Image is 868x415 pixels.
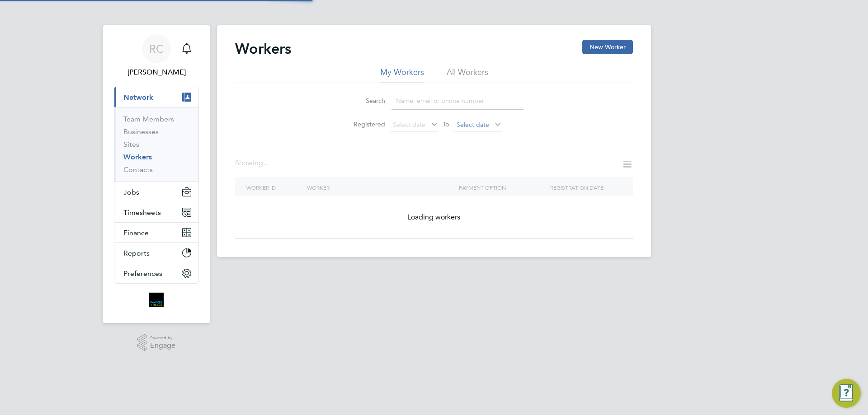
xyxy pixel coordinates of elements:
a: Workers [123,153,152,161]
span: Select date [457,121,489,129]
button: Engage Resource Center [832,379,861,408]
button: Preferences [114,263,198,283]
a: Go to home page [114,293,199,307]
span: Network [123,93,153,102]
label: Search [344,97,385,105]
li: My Workers [380,67,424,83]
span: To [440,118,452,130]
h2: Workers [235,40,291,58]
button: New Worker [582,40,633,54]
button: Timesheets [114,202,198,222]
a: Sites [123,140,139,149]
img: bromak-logo-retina.png [149,293,164,307]
span: Engage [150,342,175,350]
span: Select date [393,121,425,129]
a: RC[PERSON_NAME] [114,34,199,78]
button: Jobs [114,182,198,202]
button: Network [114,87,198,107]
span: Timesheets [123,208,161,217]
span: Preferences [123,269,162,278]
button: Reports [114,243,198,263]
span: Finance [123,228,149,237]
button: Finance [114,223,198,242]
span: ... [263,159,269,168]
div: Network [114,107,198,182]
li: All Workers [447,67,488,83]
span: Jobs [123,188,139,196]
span: Robyn Clarke [114,67,199,78]
a: Powered byEngage [137,334,176,351]
span: RC [149,43,164,55]
div: Showing [235,159,270,168]
a: Contacts [123,165,153,174]
span: Powered by [150,334,175,342]
span: Reports [123,249,150,257]
a: Businesses [123,127,159,136]
nav: Main navigation [103,25,210,323]
a: Team Members [123,115,174,123]
label: Registered [344,120,385,128]
input: Name, email or phone number [392,92,524,110]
